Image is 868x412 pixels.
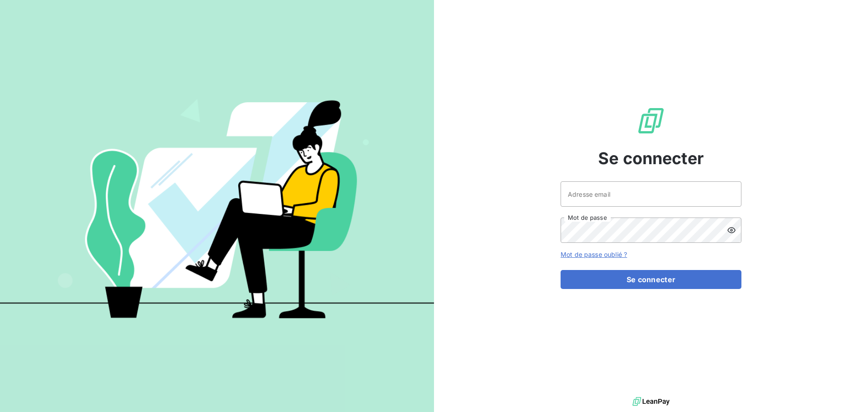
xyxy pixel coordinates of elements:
span: Se connecter [598,146,704,170]
a: Mot de passe oublié ? [561,251,627,258]
img: Logo LeanPay [637,106,665,135]
button: Se connecter [561,270,741,289]
input: placeholder [561,181,741,207]
img: logo [632,395,670,408]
